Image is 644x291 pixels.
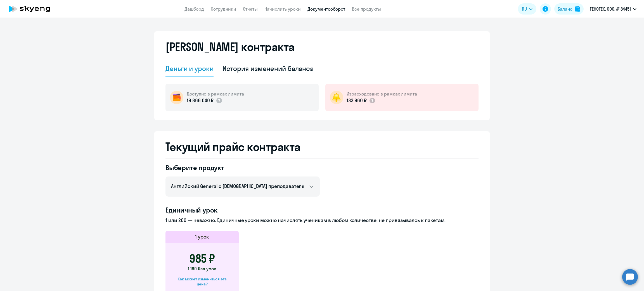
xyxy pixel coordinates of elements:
[165,140,479,154] h2: Текущий прайс контракта
[554,3,584,15] button: Балансbalance
[195,233,209,240] h5: 1 урок
[165,206,479,214] h4: Единичный урок
[330,91,343,104] img: bell-circle.png
[165,217,479,224] p: 1 или 200 — неважно. Единичные уроки можно начислять ученикам в любом количестве, не привязываясь...
[222,64,314,73] div: История изменений баланса
[165,64,214,73] div: Деньги и уроки
[187,97,214,104] p: 19 866 040 ₽
[352,6,381,12] a: Все продукты
[174,276,230,287] div: Как может измениться эта цена?
[307,6,345,12] a: Документооборот
[264,6,301,12] a: Начислить уроки
[558,6,572,12] div: Баланс
[575,6,580,12] img: balance
[590,6,631,12] p: ГЕНОТЕК, ООО, #184451
[587,2,639,16] button: ГЕНОТЕК, ООО, #184451
[522,6,527,12] span: RU
[518,3,536,15] button: RU
[187,91,244,97] h5: Доступно в рамках лимита
[211,6,236,12] a: Сотрудники
[165,40,295,54] h2: [PERSON_NAME] контракта
[188,266,200,271] span: 1 190 ₽
[347,97,367,104] p: 133 960 ₽
[189,252,215,265] h3: 985 ₽
[184,6,204,12] a: Дашборд
[347,91,417,97] h5: Израсходовано в рамках лимита
[165,163,320,172] h4: Выберите продукт
[170,91,183,104] img: wallet-circle.png
[200,266,216,271] span: за урок
[243,6,258,12] a: Отчеты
